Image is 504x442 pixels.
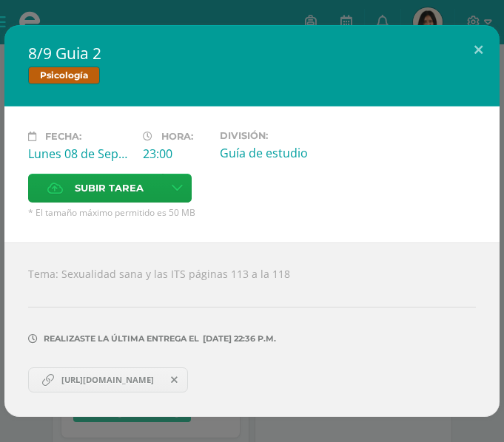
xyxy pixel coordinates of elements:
span: Subir tarea [75,174,144,202]
span: [URL][DOMAIN_NAME] [54,374,161,386]
span: Fecha: [45,131,81,142]
span: Remover entrega [162,372,187,388]
button: Close (Esc) [457,25,500,75]
span: Psicología [28,67,100,84]
span: Hora: [161,131,193,142]
span: Realizaste la última entrega el [44,333,199,344]
span: [DATE] 22:36 p.m. [199,339,276,339]
div: Tema: Sexualidad sana y las ITS páginas 113 a la 118 [4,242,500,417]
h2: 8/9 Guia 2 [28,43,476,64]
label: División: [220,130,323,141]
div: 23:00 [143,146,208,162]
div: Lunes 08 de Septiembre [28,146,131,162]
a: [URL][DOMAIN_NAME] [28,367,188,392]
div: Guía de estudio [220,145,323,161]
span: * El tamaño máximo permitido es 50 MB [28,206,476,219]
